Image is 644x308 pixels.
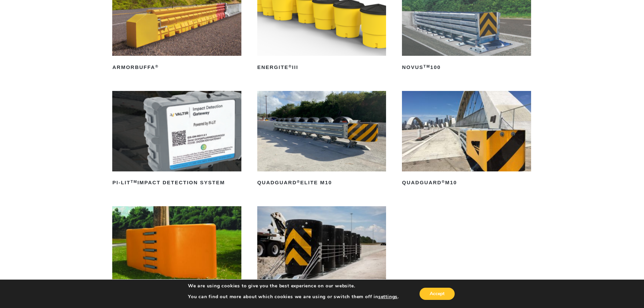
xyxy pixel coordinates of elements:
[257,206,386,304] a: REACT®M
[112,177,241,188] h2: PI-LIT Impact Detection System
[297,180,300,184] sup: ®
[402,91,531,188] a: QuadGuard®M10
[257,62,386,73] h2: ENERGITE III
[289,64,292,68] sup: ®
[112,91,241,188] a: PI-LITTMImpact Detection System
[402,62,531,73] h2: NOVUS 100
[402,177,531,188] h2: QuadGuard M10
[188,283,399,289] p: We are using cookies to give you the best experience on our website.
[112,206,241,304] a: RAPTOR®
[378,294,398,300] button: settings
[130,180,137,184] sup: TM
[112,62,241,73] h2: ArmorBuffa
[257,177,386,188] h2: QuadGuard Elite M10
[188,294,399,300] p: You can find out more about which cookies we are using or switch them off in .
[424,64,430,68] sup: TM
[442,180,445,184] sup: ®
[257,91,386,188] a: QuadGuard®Elite M10
[155,64,159,68] sup: ®
[420,288,455,300] button: Accept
